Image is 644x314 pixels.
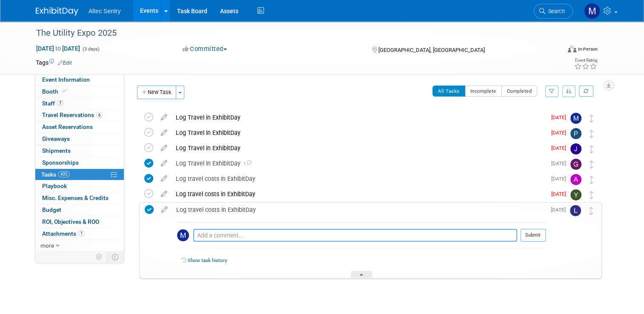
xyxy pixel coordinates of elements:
[551,207,570,213] span: [DATE]
[35,240,124,251] a: more
[35,145,124,157] a: Shipments
[157,160,172,167] a: edit
[57,100,63,106] span: 7
[78,230,85,237] span: 1
[157,206,172,214] a: edit
[42,123,93,130] span: Asset Reservations
[568,46,576,52] img: Format-Inperson.png
[157,190,172,198] a: edit
[172,203,546,217] div: Log travel costs in ExhibitDay
[574,58,597,63] div: Event Rating
[551,114,570,120] span: [DATE]
[579,86,593,97] a: Refresh
[378,47,485,53] span: [GEOGRAPHIC_DATA], [GEOGRAPHIC_DATA]
[42,206,61,213] span: Budget
[590,145,594,153] i: Move task
[36,58,72,67] td: Tags
[521,229,546,242] button: Submit
[107,251,124,263] td: Toggle Event Tabs
[35,133,124,145] a: Giveaways
[570,159,581,170] img: Grant Williams
[35,109,124,121] a: Travel Reservations6
[35,98,124,109] a: Staff7
[172,126,546,140] div: Log Travel in ExhibitDay
[42,183,67,189] span: Playbook
[172,171,546,186] div: Log travel costs in ExhibitDay
[432,86,465,97] button: All Tasks
[188,257,227,263] a: Show task history
[551,130,570,136] span: [DATE]
[590,191,594,199] i: Move task
[534,4,573,19] a: Search
[42,159,79,166] span: Sponsorships
[177,229,189,241] img: Madison White
[590,130,594,138] i: Move task
[551,176,570,182] span: [DATE]
[42,88,68,95] span: Booth
[172,110,546,125] div: Log Travel in ExhibitDay
[172,187,546,201] div: Log travel costs in ExhibitDay
[551,145,570,151] span: [DATE]
[82,46,100,52] span: (3 days)
[501,86,538,97] button: Completed
[33,26,550,41] div: The Utility Expo 2025
[42,100,63,107] span: Staff
[96,112,103,118] span: 6
[137,86,176,99] button: New Task
[42,218,99,225] span: ROI, Objectives & ROO
[35,86,124,97] a: Booth
[570,128,581,139] img: Phil Doud
[35,216,124,228] a: ROI, Objectives & ROO
[172,141,546,155] div: Log Travel in ExhibitDay
[465,86,502,97] button: Incomplete
[590,160,594,168] i: Move task
[36,7,78,16] img: ExhibitDay
[157,175,172,183] a: edit
[42,147,71,154] span: Shipments
[35,228,124,240] a: Attachments1
[35,180,124,192] a: Playbook
[551,160,570,166] span: [DATE]
[40,242,54,249] span: more
[35,121,124,133] a: Asset Reservations
[35,157,124,168] a: Sponsorships
[89,8,120,14] span: Altec Sentry
[35,74,124,86] a: Event Information
[590,114,594,123] i: Move task
[58,60,72,66] a: Edit
[515,44,598,57] div: Event Format
[570,113,581,124] img: Madison White
[58,171,70,177] span: 43%
[35,169,124,180] a: Tasks43%
[240,161,252,167] span: 1
[157,144,172,152] a: edit
[42,135,70,142] span: Giveaways
[570,174,581,185] img: Andy Netzel
[584,3,600,19] img: Madison White
[92,251,107,263] td: Personalize Event Tab Strip
[42,194,109,201] span: Misc. Expenses & Credits
[551,191,570,197] span: [DATE]
[35,204,124,216] a: Budget
[157,114,172,121] a: edit
[62,89,66,94] i: Booth reservation complete
[157,129,172,137] a: edit
[180,45,230,54] button: Committed
[570,205,581,216] img: Leisa Taylor
[54,45,62,52] span: to
[42,76,90,83] span: Event Information
[41,171,70,178] span: Tasks
[570,143,581,154] img: Joshua Berry
[589,207,593,215] i: Move task
[590,176,594,184] i: Move task
[42,230,85,237] span: Attachments
[172,156,546,171] div: Log Travel in ExhibitDay
[35,192,124,204] a: Misc. Expenses & Credits
[570,189,581,200] img: Yolanda Kizzard
[36,45,80,52] span: [DATE] [DATE]
[545,8,565,14] span: Search
[578,46,598,52] div: In-Person
[42,111,103,118] span: Travel Reservations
